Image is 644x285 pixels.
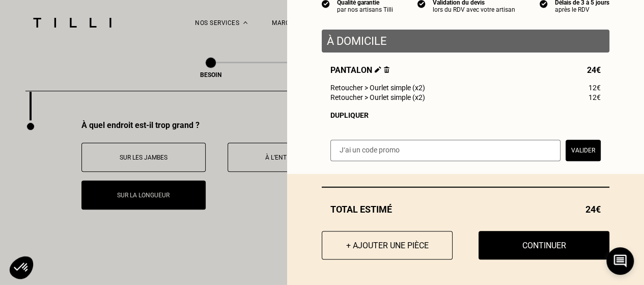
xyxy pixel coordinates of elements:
button: Valider [566,140,601,161]
div: par nos artisans Tilli [337,6,393,13]
span: 12€ [589,84,601,92]
span: Retoucher > Ourlet simple (x2) [330,84,425,92]
img: Supprimer [384,66,389,73]
div: Total estimé [322,204,609,215]
div: Dupliquer [330,111,601,119]
span: Retoucher > Ourlet simple (x2) [330,93,425,101]
span: 24€ [587,65,601,75]
img: Éditer [375,66,381,73]
span: 12€ [589,93,601,101]
span: 24€ [585,204,601,215]
div: après le RDV [555,6,609,13]
span: Pantalon [330,65,389,75]
input: J‘ai un code promo [330,140,561,161]
p: À domicile [327,35,604,47]
div: lors du RDV avec votre artisan [433,6,515,13]
button: + Ajouter une pièce [322,231,453,260]
button: Continuer [479,231,609,260]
